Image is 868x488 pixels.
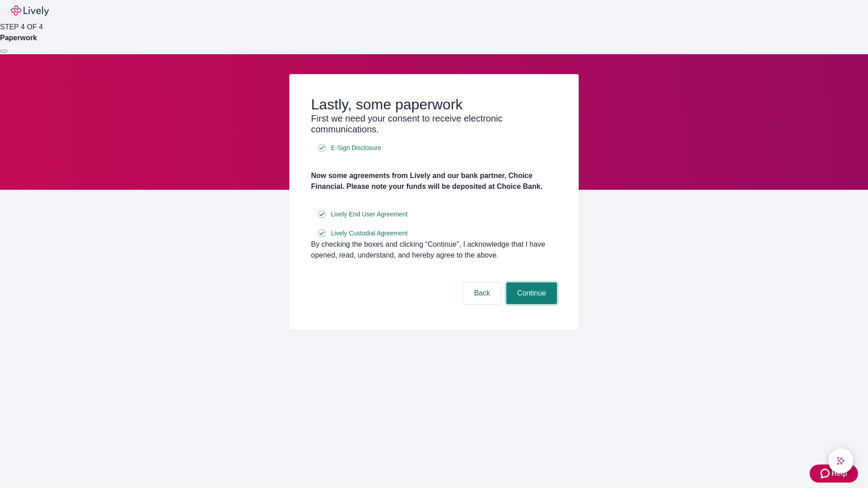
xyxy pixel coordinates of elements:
[329,142,383,154] a: e-sign disclosure document
[463,282,501,304] button: Back
[331,229,408,238] span: Lively Custodial Agreement
[311,170,557,192] h4: Now some agreements from Lively and our bank partner, Choice Financial. Please note your funds wi...
[331,143,381,153] span: E-Sign Disclosure
[506,282,557,304] button: Continue
[329,209,410,220] a: e-sign disclosure document
[311,239,557,261] div: By checking the boxes and clicking “Continue", I acknowledge that I have opened, read, understand...
[311,113,557,135] h3: First we need your consent to receive electronic communications.
[810,465,858,483] button: Zendesk support iconHelp
[311,96,557,113] h2: Lastly, some paperwork
[329,228,410,239] a: e-sign disclosure document
[828,448,854,474] button: chat
[836,456,845,465] svg: Lively AI Assistant
[821,468,831,479] svg: Zendesk support icon
[831,468,847,479] span: Help
[11,5,49,16] img: Lively
[331,210,408,219] span: Lively End User Agreement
